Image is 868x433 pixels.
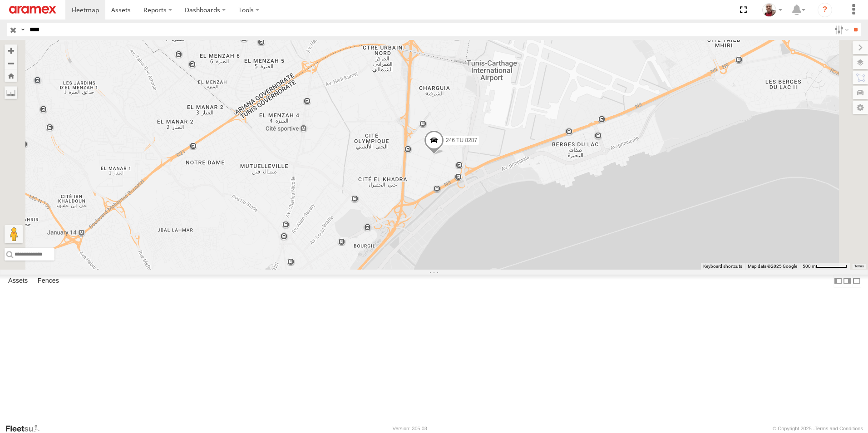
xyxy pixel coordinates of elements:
[833,275,843,288] label: Dock Summary Table to the Left
[852,275,861,288] label: Hide Summary Table
[854,265,864,268] a: Terms
[703,263,742,270] button: Keyboard shortcuts
[5,86,17,99] label: Measure
[815,426,863,431] a: Terms and Conditions
[5,225,23,243] button: Drag Pegman onto the map to open Street View
[773,426,863,431] div: © Copyright 2025 -
[818,3,832,17] i: ?
[831,23,850,36] label: Search Filter Options
[33,275,64,287] label: Fences
[748,264,797,269] span: Map data ©2025 Google
[393,426,427,431] div: Version: 305.03
[803,264,816,269] span: 500 m
[800,263,850,270] button: Map Scale: 500 m per 65 pixels
[843,275,852,288] label: Dock Summary Table to the Right
[5,44,17,57] button: Zoom in
[19,23,26,36] label: Search Query
[5,69,17,82] button: Zoom Home
[853,101,868,114] label: Map Settings
[446,137,477,143] span: 246 TU 8287
[4,275,32,287] label: Assets
[5,424,47,433] a: Visit our Website
[759,3,785,17] div: Majdi Ghannoudi
[5,57,17,69] button: Zoom out
[9,6,56,14] img: aramex-logo.svg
